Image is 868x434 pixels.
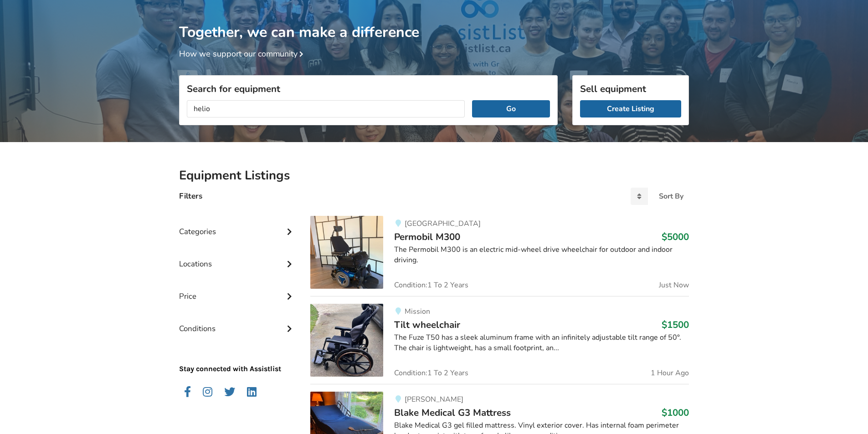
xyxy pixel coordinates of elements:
div: Categories [179,209,296,241]
h3: $1500 [662,319,689,331]
div: Price [179,273,296,306]
span: [GEOGRAPHIC_DATA] [405,219,481,229]
h3: $5000 [662,231,689,243]
div: The Permobil M300 is an electric mid-wheel drive wheelchair for outdoor and indoor driving. [394,245,689,266]
h3: Sell equipment [580,83,681,95]
p: Stay connected with Assistlist [179,338,296,374]
h3: Search for equipment [187,83,550,95]
span: Tilt wheelchair [394,318,460,331]
button: Go [472,100,550,117]
h4: Filters [179,191,202,201]
span: 1 Hour Ago [651,369,689,377]
span: Just Now [659,281,689,289]
input: I am looking for... [187,100,465,117]
h2: Equipment Listings [179,168,689,184]
a: mobility-tilt wheelchair MissionTilt wheelchair$1500The Fuze T50 has a sleek aluminum frame with ... [310,296,689,384]
img: mobility-permobil m300 [310,216,383,289]
a: How we support our community [179,48,307,59]
span: Mission [405,306,430,317]
span: Condition: 1 To 2 Years [394,369,468,377]
a: Create Listing [580,100,681,117]
span: [PERSON_NAME] [405,394,463,404]
div: Sort By [659,193,683,200]
span: Blake Medical G3 Mattress [394,406,511,419]
div: Locations [179,241,296,273]
span: Condition: 1 To 2 Years [394,281,468,289]
img: mobility-tilt wheelchair [310,304,383,377]
h3: $1000 [662,407,689,419]
div: Conditions [179,306,296,338]
span: Permobil M300 [394,230,460,243]
div: The Fuze T50 has a sleek aluminum frame with an infinitely adjustable tilt range of 50°. The chai... [394,332,689,353]
a: mobility-permobil m300[GEOGRAPHIC_DATA]Permobil M300$5000The Permobil M300 is an electric mid-whe... [310,216,689,296]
